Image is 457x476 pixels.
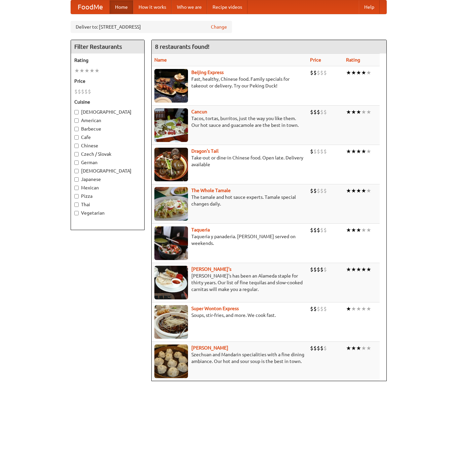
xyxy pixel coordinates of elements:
[74,211,79,215] input: Vegetarian
[356,344,361,352] li: ★
[320,69,323,76] li: $
[346,69,351,76] li: ★
[366,148,371,155] li: ★
[74,201,141,208] label: Thai
[154,57,167,63] a: Name
[191,148,219,154] a: Dragon's Tail
[74,194,79,198] input: Pizza
[366,226,371,234] li: ★
[346,344,351,352] li: ★
[191,109,207,114] a: Cancun
[191,266,231,272] a: [PERSON_NAME]'s
[351,266,356,273] li: ★
[361,148,366,155] li: ★
[346,226,351,234] li: ★
[154,305,188,339] img: superwonton.jpg
[154,76,305,89] p: Fast, healthy, Chinese food. Family specials for takeout or delivery. Try our Peking Duck!
[320,266,323,273] li: $
[356,305,361,313] li: ★
[155,43,210,50] ng-pluralize: 8 restaurants found!
[154,233,305,247] p: Taqueria y panaderia. [PERSON_NAME] served on weekends.
[154,226,188,260] img: taqueria.jpg
[74,117,141,124] label: American
[207,0,247,14] a: Recipe videos
[320,187,323,194] li: $
[310,266,313,273] li: $
[317,266,320,273] li: $
[351,187,356,194] li: ★
[366,266,371,273] li: ★
[74,176,141,183] label: Japanese
[366,305,371,313] li: ★
[74,134,141,141] label: Cafe
[356,226,361,234] li: ★
[74,168,141,174] label: [DEMOGRAPHIC_DATA]
[74,152,79,156] input: Czech / Slovak
[351,226,356,234] li: ★
[346,57,360,63] a: Rating
[79,67,84,74] li: ★
[361,226,366,234] li: ★
[313,226,317,234] li: $
[74,125,141,132] label: Barbecue
[310,57,321,63] a: Price
[154,187,188,221] img: wholetamale.jpg
[74,109,141,115] label: [DEMOGRAPHIC_DATA]
[154,312,305,319] p: Soups, stir-fries, and more. We cook fast.
[366,187,371,194] li: ★
[310,305,313,313] li: $
[323,148,327,155] li: $
[74,142,141,149] label: Chinese
[74,151,141,157] label: Czech / Slovak
[323,266,327,273] li: $
[74,57,141,64] h5: Rating
[74,67,79,74] li: ★
[74,203,79,207] input: Thai
[356,69,361,76] li: ★
[71,40,144,53] h4: Filter Restaurants
[74,177,79,182] input: Japanese
[320,148,323,155] li: $
[313,108,317,116] li: $
[191,345,228,351] a: [PERSON_NAME]
[317,148,320,155] li: $
[74,78,141,84] h5: Price
[74,193,141,199] label: Pizza
[351,344,356,352] li: ★
[320,344,323,352] li: $
[361,344,366,352] li: ★
[74,88,78,95] li: $
[346,266,351,273] li: ★
[74,159,141,166] label: German
[356,187,361,194] li: ★
[74,144,79,148] input: Chinese
[366,69,371,76] li: ★
[317,69,320,76] li: $
[191,227,210,232] a: Taqueria
[74,184,141,191] label: Mexican
[346,305,351,313] li: ★
[323,344,327,352] li: $
[310,187,313,194] li: $
[356,148,361,155] li: ★
[313,266,317,273] li: $
[356,108,361,116] li: ★
[310,226,313,234] li: $
[154,266,188,299] img: pedros.jpg
[317,187,320,194] li: $
[323,108,327,116] li: $
[320,305,323,313] li: $
[211,24,227,30] a: Change
[81,88,84,95] li: $
[74,160,79,165] input: German
[366,344,371,352] li: ★
[74,99,141,105] h5: Cuisine
[89,67,94,74] li: ★
[361,266,366,273] li: ★
[310,108,313,116] li: $
[346,108,351,116] li: ★
[88,88,91,95] li: $
[191,188,231,193] a: The Whole Tamale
